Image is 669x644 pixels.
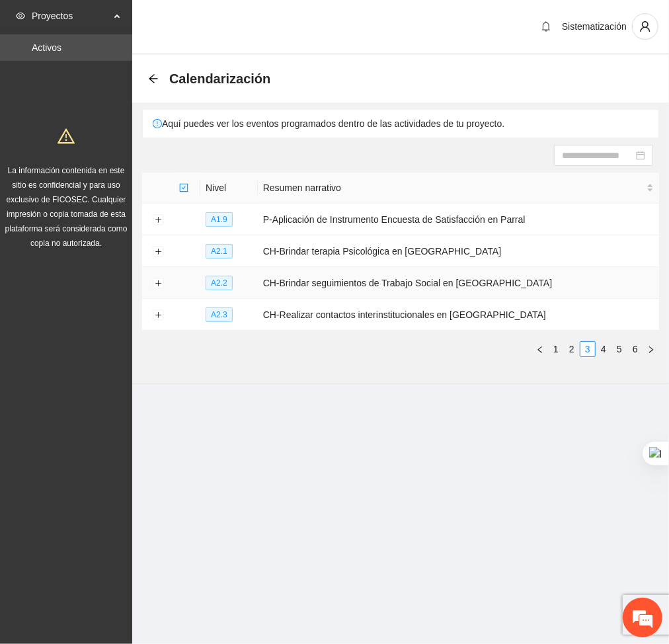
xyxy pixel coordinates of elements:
[258,173,659,204] th: Resumen narrativo
[611,341,627,357] li: 5
[643,341,659,357] li: Next Page
[612,342,627,356] a: 5
[258,299,659,331] td: CH-Realizar contactos interinstitucionales en [GEOGRAPHIC_DATA]
[206,212,233,227] span: A1.9
[548,341,564,357] li: 1
[564,341,580,357] li: 2
[633,20,658,32] span: user
[258,204,659,235] td: P-Aplicación de Instrumento Encuesta de Satisfacción en Parral
[535,16,557,37] button: bell
[169,68,270,89] span: Calendarización
[200,173,258,204] th: Nivel
[263,181,644,195] span: Resumen narrativo
[16,11,25,20] span: eye
[5,166,128,248] span: La información contenida en este sitio es confidencial y para uso exclusivo de FICOSEC. Cualquier...
[532,341,548,357] li: Previous Page
[32,42,61,53] a: Activos
[32,3,110,29] span: Proyectos
[153,247,163,257] button: Expand row
[628,342,643,356] a: 6
[532,341,548,357] button: left
[258,267,659,299] td: CH-Brindar seguimientos de Trabajo Social en [GEOGRAPHIC_DATA]
[562,21,627,32] span: Sistematización
[206,244,233,259] span: A2.1
[580,342,595,356] a: 3
[143,110,658,138] div: Aquí puedes ver los eventos programados dentro de las actividades de tu proyecto.
[58,128,75,145] span: warning
[536,21,556,32] span: bell
[153,278,163,289] button: Expand row
[7,361,252,407] textarea: Escriba su mensaje y pulse “Intro”
[217,7,249,38] div: Minimizar ventana de chat en vivo
[565,342,579,356] a: 2
[153,119,162,128] span: exclamation-circle
[643,341,659,357] button: right
[536,346,544,354] span: left
[632,13,658,40] button: user
[580,341,596,357] li: 3
[69,67,222,85] div: Chatee con nosotros ahora
[258,235,659,267] td: CH-Brindar terapia Psicológica en [GEOGRAPHIC_DATA]
[153,215,163,225] button: Expand row
[148,73,159,85] div: Back
[549,342,563,356] a: 1
[596,342,611,356] a: 4
[206,307,233,322] span: A2.3
[77,177,182,310] span: Estamos en línea.
[148,73,159,84] span: arrow-left
[647,346,655,354] span: right
[627,341,643,357] li: 6
[179,183,188,192] span: check-square
[206,276,233,290] span: A2.2
[153,310,163,321] button: Expand row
